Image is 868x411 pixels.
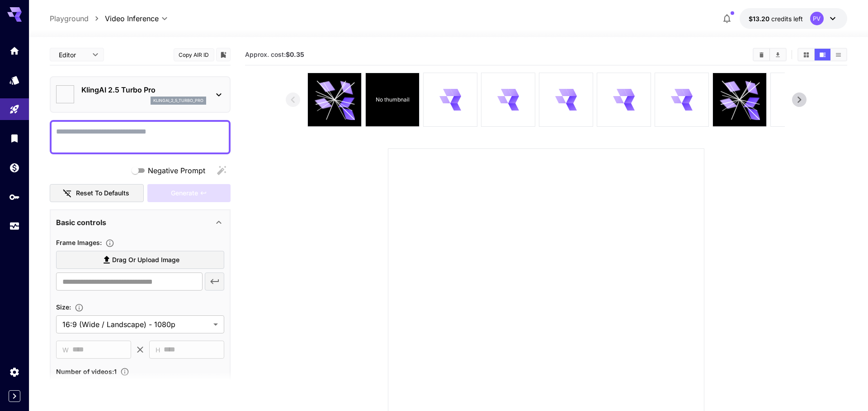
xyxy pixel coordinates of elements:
b: $0.35 [286,51,304,58]
div: Wallet [9,162,20,173]
span: Frame Images : [56,239,102,246]
div: Library [9,133,20,144]
nav: breadcrumb [50,13,105,24]
div: PV [810,12,824,25]
p: No thumbnail [376,96,410,104]
button: Add to library [219,49,227,60]
button: Upload frame images. [102,239,118,248]
div: Usage [9,221,20,232]
button: Adjust the dimensions of the generated image by specifying its width and height in pixels, or sel... [71,303,87,312]
div: Clear AllDownload All [753,48,787,61]
div: Basic controls [56,212,224,233]
button: Clear All [754,49,769,60]
div: $13.19815 [749,14,803,23]
p: klingai_2_5_turbo_pro [153,97,203,104]
button: Show media in list view [830,49,846,60]
span: W [62,345,69,355]
span: $13.20 [749,15,771,23]
button: Download All [770,49,786,60]
span: Approx. cost: [245,51,304,58]
button: $13.19815PV [740,8,847,29]
div: API Keys [9,191,20,203]
span: credits left [771,15,803,23]
span: Number of videos : 1 [56,368,117,375]
button: Reset to defaults [50,184,144,203]
div: Show media in grid viewShow media in video viewShow media in list view [797,48,847,61]
button: Expand sidebar [9,390,20,402]
p: KlingAI 2.5 Turbo Pro [81,84,206,95]
span: Drag or upload image [112,254,179,266]
button: Specify how many videos to generate in a single request. Each video generation will be charged se... [117,367,133,376]
button: Copy AIR ID [174,48,214,61]
span: Size : [56,303,71,311]
span: H [156,345,160,355]
a: Playground [50,13,89,24]
button: Show media in grid view [798,49,814,60]
div: Settings [9,366,20,378]
div: Playground [9,104,20,115]
div: Home [9,45,20,56]
span: 16:9 (Wide / Landscape) - 1080p [62,319,210,330]
div: Models [9,74,20,86]
div: KlingAI 2.5 Turbo Proklingai_2_5_turbo_pro [56,81,224,108]
label: Drag or upload image [56,251,224,269]
span: Negative Prompt [148,165,205,176]
p: Basic controls [56,217,106,228]
span: Editor [59,50,87,60]
button: Show media in video view [815,49,830,60]
span: Video Inference [105,13,159,24]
